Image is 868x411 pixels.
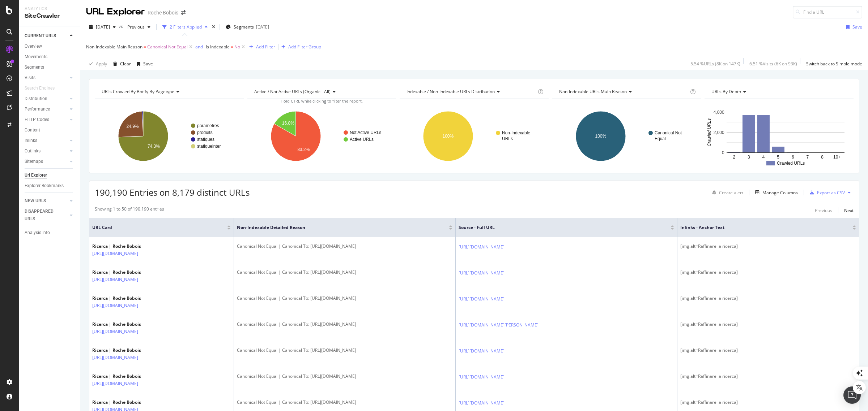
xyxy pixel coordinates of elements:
a: [URL][DOMAIN_NAME] [459,347,505,355]
text: 10+ [833,155,841,160]
a: [URL][DOMAIN_NAME] [92,380,138,387]
span: Segments [234,24,254,30]
span: Is Indexable [206,44,230,50]
button: Add Filter Group [278,43,321,51]
h4: URLs by Depth [710,86,847,98]
button: Switch back to Simple mode [803,58,862,70]
div: Ricerca | Roche Bobois [92,321,162,328]
div: [img.alt=Raffinare la ricerca] [680,295,856,302]
div: Content [25,126,40,134]
text: 4,000 [714,110,724,115]
button: 2 Filters Applied [159,21,210,33]
button: Manage Columns [752,188,798,197]
div: Canonical Not Equal | Canonical To: [URL][DOMAIN_NAME] [237,347,452,354]
div: Save [143,61,153,67]
div: Performance [25,105,50,113]
text: Active URLs [350,137,374,142]
div: Open Intercom Messenger [843,386,861,404]
span: Active / Not Active URLs (organic - all) [254,88,331,95]
button: Clear [110,58,131,70]
div: DISAPPEARED URLS [25,208,61,223]
div: Switch back to Simple mode [806,61,862,67]
a: Url Explorer [25,172,75,179]
div: Showing 1 to 50 of 190,190 entries [95,206,164,215]
span: Hold CTRL while clicking to filter the report. [281,98,363,104]
span: 2025 Sep. 1st [96,24,110,30]
svg: A chart. [705,105,852,168]
div: Ricerca | Roche Bobois [92,347,162,354]
text: 74.3% [148,144,160,149]
div: Visits [25,74,35,82]
a: DISAPPEARED URLS [25,208,68,223]
div: Create alert [719,190,743,196]
div: 2 Filters Applied [170,24,202,30]
div: [img.alt=Raffinare la ricerca] [680,399,856,406]
span: URL Card [92,224,225,231]
a: Explorer Bookmarks [25,182,75,190]
span: URLs by Depth [711,88,741,95]
h4: Non-Indexable URLs Main Reason [558,86,689,98]
div: Inlinks [25,137,37,144]
div: Ricerca | Roche Bobois [92,243,162,250]
button: [DATE] [86,21,119,33]
div: 5.54 % URLs ( 8K on 147K ) [690,61,740,67]
div: SiteCrawler [25,12,74,20]
span: Non-Indexable URLs Main Reason [559,88,627,95]
button: Segments[DATE] [223,21,272,33]
a: HTTP Codes [25,116,68,124]
div: NEW URLS [25,197,46,205]
a: [URL][DOMAIN_NAME] [92,250,138,257]
text: 3 [748,155,750,160]
div: Roche Bobois [148,9,178,16]
text: 24.9% [126,124,139,129]
button: Add Filter [246,43,275,51]
button: and [195,43,203,50]
div: Segments [25,64,44,71]
text: Equal [655,136,666,141]
button: Save [134,58,153,70]
text: URLs [502,136,513,141]
div: Explorer Bookmarks [25,182,64,190]
a: Search Engines [25,85,62,92]
text: 7 [807,155,809,160]
a: CURRENT URLS [25,32,68,40]
text: 100% [595,134,606,139]
span: Indexable / Non-Indexable URLs distribution [407,88,495,95]
div: [img.alt=Raffinare la ricerca] [680,321,856,328]
div: and [195,44,203,50]
text: Non-Indexable [502,130,530,135]
svg: A chart. [95,105,242,168]
span: = [144,44,146,50]
span: Canonical Not Equal [147,42,188,52]
div: Previous [815,207,832,213]
a: Content [25,126,75,134]
div: Add Filter Group [288,44,321,50]
span: Non-Indexable Main Reason [86,44,142,50]
a: [URL][DOMAIN_NAME] [459,373,505,381]
div: Canonical Not Equal | Canonical To: [URL][DOMAIN_NAME] [237,243,452,250]
div: [img.alt=Raffinare la ricerca] [680,347,856,354]
text: 83.2% [297,147,310,152]
svg: A chart. [552,105,700,168]
span: Source - Full URL [459,224,660,231]
div: Ricerca | Roche Bobois [92,269,162,276]
a: [URL][DOMAIN_NAME] [459,243,505,251]
span: Previous [124,24,145,30]
text: 0 [722,150,724,155]
text: 100% [443,134,454,139]
span: No [234,42,240,52]
text: Not Active URLs [350,130,381,135]
h4: URLs Crawled By Botify By pagetype [100,86,237,98]
a: Sitemaps [25,158,68,165]
text: 4 [762,155,765,160]
div: HTTP Codes [25,116,49,124]
span: 190,190 Entries on 8,179 distinct URLs [95,186,250,198]
button: Previous [124,21,153,33]
div: Canonical Not Equal | Canonical To: [URL][DOMAIN_NAME] [237,269,452,276]
div: Distribution [25,95,47,103]
div: 6.51 % Visits ( 6K on 93K ) [749,61,797,67]
div: Manage Columns [762,190,798,196]
a: [URL][DOMAIN_NAME][PERSON_NAME] [459,321,539,329]
a: Analysis Info [25,229,75,237]
span: Inlinks - Anchor Text [680,224,842,231]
